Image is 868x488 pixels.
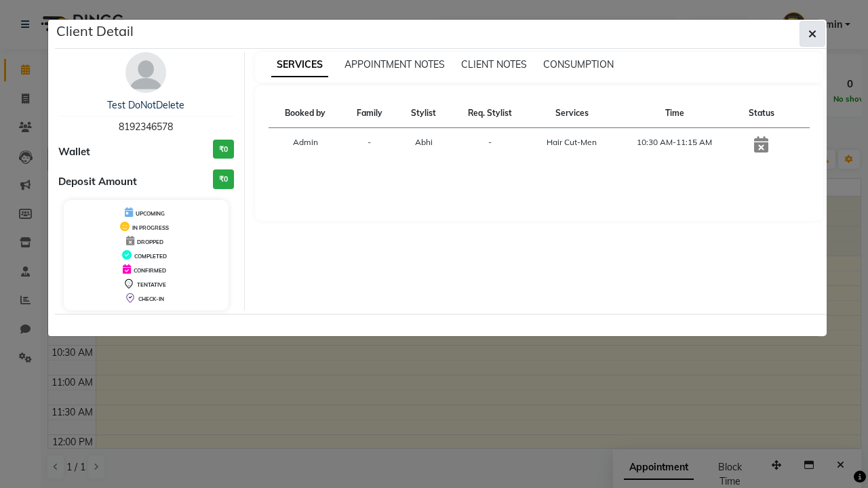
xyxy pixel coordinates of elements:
div: Hair Cut-Men [537,136,607,148]
span: COMPLETED [134,253,167,260]
span: CONSUMPTION [543,58,614,70]
span: Wallet [58,144,90,160]
span: SERVICES [271,53,328,77]
h3: ₹0 [213,169,234,189]
th: Family [342,99,397,128]
span: CLIENT NOTES [461,58,527,70]
h5: Client Detail [56,21,134,41]
img: avatar [125,52,166,93]
a: Test DoNotDelete [107,99,184,111]
span: UPCOMING [136,210,165,217]
td: Admin [269,128,342,163]
td: - [342,128,397,163]
th: Stylist [397,99,450,128]
th: Services [529,99,615,128]
span: CONFIRMED [134,267,166,274]
span: DROPPED [137,239,163,245]
th: Req. Stylist [450,99,529,128]
th: Status [734,99,788,128]
span: IN PROGRESS [132,224,169,231]
h3: ₹0 [213,140,234,159]
span: 8192346578 [119,121,173,133]
span: Abhi [415,137,433,147]
td: - [450,128,529,163]
span: Deposit Amount [58,174,137,190]
span: CHECK-IN [138,296,164,302]
th: Booked by [269,99,342,128]
span: APPOINTMENT NOTES [344,58,445,70]
span: TENTATIVE [137,281,166,288]
th: Time [615,99,734,128]
td: 10:30 AM-11:15 AM [615,128,734,163]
